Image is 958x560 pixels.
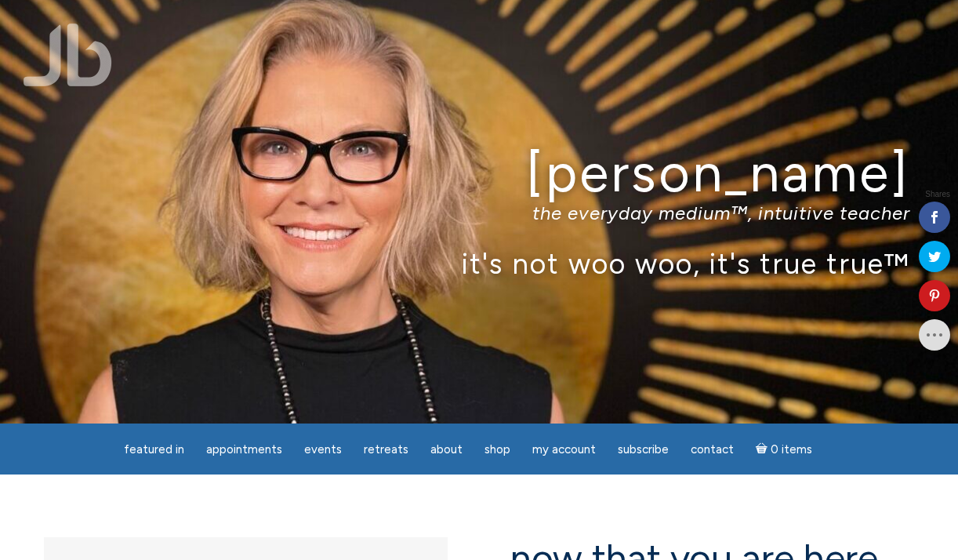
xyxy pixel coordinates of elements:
[746,433,822,465] a: Cart0 items
[691,442,734,456] span: Contact
[484,442,510,456] span: Shop
[756,442,771,456] i: Cart
[48,144,910,202] h1: [PERSON_NAME]
[197,435,292,465] a: Appointments
[304,442,342,456] span: Events
[523,435,605,465] a: My Account
[618,442,669,456] span: Subscribe
[24,24,112,86] img: Jamie Butler. The Everyday Medium
[925,191,950,198] span: Shares
[48,202,910,224] p: the everyday medium™, intuitive teacher
[421,435,472,465] a: About
[48,246,910,280] p: it's not woo woo, it's true true™
[206,442,282,456] span: Appointments
[475,435,520,465] a: Shop
[430,442,463,456] span: About
[124,442,184,456] span: featured in
[295,435,351,465] a: Events
[681,435,743,465] a: Contact
[532,442,596,456] span: My Account
[114,435,194,465] a: featured in
[354,435,418,465] a: Retreats
[771,444,812,456] span: 0 items
[608,435,678,465] a: Subscribe
[364,442,408,456] span: Retreats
